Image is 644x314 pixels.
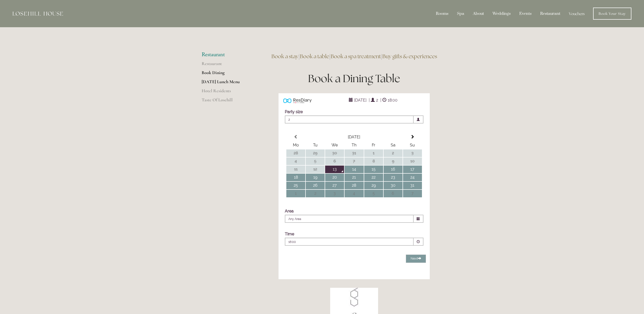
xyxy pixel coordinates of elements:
img: Losehill House [13,12,63,16]
th: Th [345,141,363,149]
td: 15 [364,166,383,173]
td: 3 [325,190,344,197]
td: 23 [384,174,403,181]
td: 4 [345,190,363,197]
td: 7 [403,190,422,197]
td: 22 [364,174,383,181]
label: Time [285,232,294,236]
td: 16 [384,166,403,173]
td: 7 [345,158,363,165]
a: Buy gifts & experiences [382,53,437,60]
div: About [469,9,488,18]
span: | [380,98,381,103]
th: Tu [306,141,325,149]
button: Next [406,255,426,263]
th: Fr [364,141,383,149]
td: 5 [364,190,383,197]
td: 14 [345,166,363,173]
a: Book Your Stay [593,8,631,20]
div: Weddings [489,9,514,18]
a: [DATE] Lunch Menu [202,79,250,88]
td: 1 [364,149,383,157]
td: 6 [325,158,344,165]
span: Next Month [410,135,414,139]
td: 29 [306,149,325,157]
th: We [325,141,344,149]
span: Previous Month [294,135,298,139]
a: Vouchers [565,9,589,18]
td: 19 [306,174,325,181]
td: 29 [364,182,383,189]
td: 26 [306,182,325,189]
span: 2 [285,115,414,123]
div: Restaurant [536,9,564,18]
td: 3 [403,149,422,157]
td: 27 [325,182,344,189]
td: 31 [345,149,363,157]
div: Rooms [432,9,452,18]
td: 4 [286,158,305,165]
td: 9 [384,158,403,165]
span: | [369,98,370,103]
td: 17 [403,166,422,173]
td: 5 [306,158,325,165]
span: 18:00 [386,97,399,104]
td: 25 [286,182,305,189]
td: 18 [286,174,305,181]
div: Events [515,9,535,18]
label: Area [285,209,294,213]
th: Mo [286,141,305,149]
td: 2 [384,149,403,157]
td: 30 [384,182,403,189]
th: Select Month [306,133,403,141]
td: 10 [403,158,422,165]
td: 13 [325,166,344,173]
td: 21 [345,174,363,181]
a: Book a spa treatment [331,53,381,60]
a: Book Dining [202,70,250,79]
p: 18:00 [288,240,380,244]
td: 12 [306,166,325,173]
span: 2 [375,97,379,104]
td: 28 [345,182,363,189]
span: Next [411,257,421,260]
span: [DATE] [353,97,368,104]
li: Restaurant [202,51,250,58]
td: 11 [286,166,305,173]
a: Hotel Residents [202,88,250,97]
td: 20 [325,174,344,181]
h1: Book a Dining Table [266,72,443,85]
td: 6 [384,190,403,197]
img: Powered by ResDiary [283,97,312,104]
a: Restaurant [202,61,250,70]
th: Su [403,141,422,149]
td: 31 [403,182,422,189]
td: 2 [306,190,325,197]
a: Taste Of Losehill [202,97,250,106]
td: 1 [286,190,305,197]
a: Book a table [300,53,329,60]
div: Spa [453,9,468,18]
h3: | | | [266,51,443,61]
td: 28 [286,149,305,157]
td: 24 [403,174,422,181]
label: Party size [285,109,303,114]
td: 30 [325,149,344,157]
th: Sa [384,141,403,149]
td: 8 [364,158,383,165]
a: Book a stay [271,53,298,60]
